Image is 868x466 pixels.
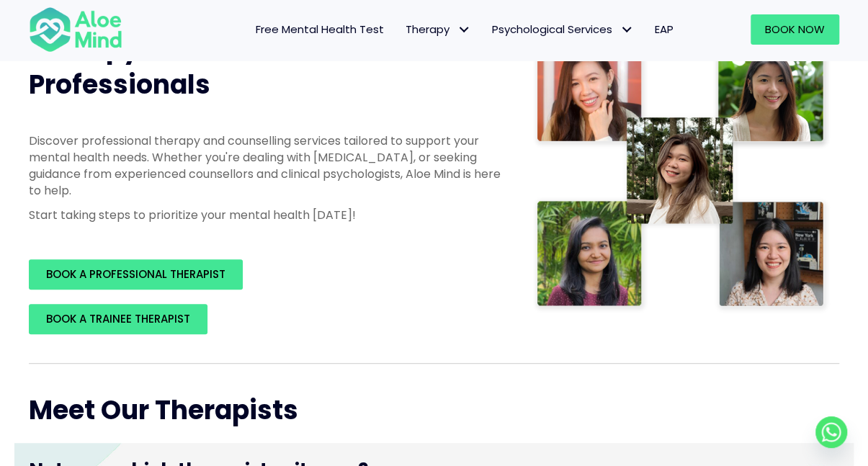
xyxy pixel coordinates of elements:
[46,266,225,282] span: BOOK A PROFESSIONAL THERAPIST
[138,14,684,45] nav: Menu
[532,31,831,314] img: Therapist collage
[256,22,384,37] span: Free Mental Health Test
[765,22,825,37] span: Book Now
[751,14,839,45] a: Book Now
[29,207,504,223] p: Start taking steps to prioritize your mental health [DATE]!
[453,19,474,40] span: Therapy: submenu
[245,14,395,45] a: Free Mental Health Test
[29,392,298,429] span: Meet Our Therapists
[815,416,847,448] a: Whatsapp
[406,22,470,37] span: Therapy
[29,304,207,334] a: BOOK A TRAINEE THERAPIST
[481,14,644,45] a: Psychological ServicesPsychological Services: submenu
[644,14,684,45] a: EAP
[616,19,637,40] span: Psychological Services: submenu
[29,6,122,53] img: Aloe mind Logo
[655,22,674,37] span: EAP
[395,14,481,45] a: TherapyTherapy: submenu
[29,30,327,103] span: Therapy with Licensed Professionals
[29,133,504,200] p: Discover professional therapy and counselling services tailored to support your mental health nee...
[29,259,243,290] a: BOOK A PROFESSIONAL THERAPIST
[492,22,633,37] span: Psychological Services
[46,311,190,326] span: BOOK A TRAINEE THERAPIST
